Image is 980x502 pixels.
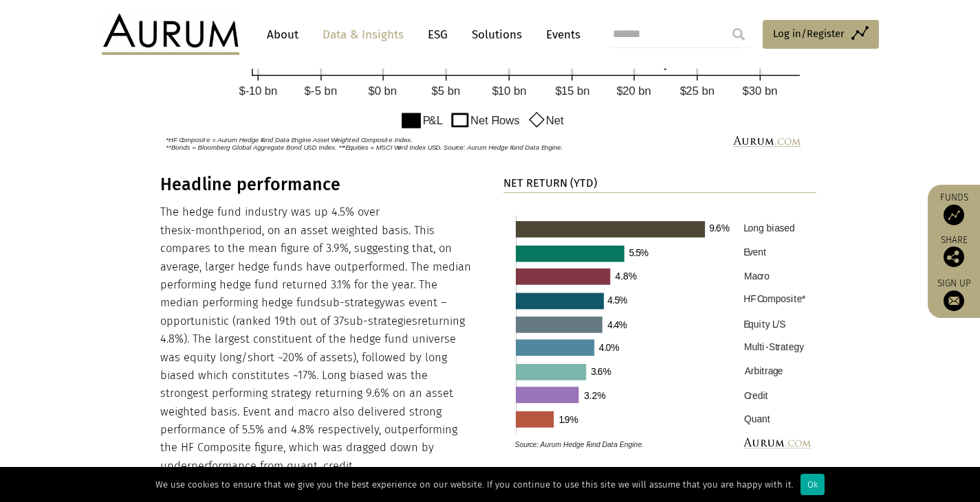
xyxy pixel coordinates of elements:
h3: Headline performance [160,174,474,195]
a: Data & Insights [316,22,411,47]
a: Events [539,22,580,47]
strong: NET RETURN (YTD) [503,176,597,190]
a: Solutions [465,22,529,47]
span: Log in/Register [773,25,845,42]
a: Sign up [935,277,973,311]
img: Share this post [944,247,964,267]
span: six-month [177,224,229,237]
div: Ok [801,474,825,495]
p: The hedge fund industry was up 4.5% over the period, on an asset weighted basis. This compares to... [160,203,474,493]
span: sub-strategy [320,296,385,309]
img: Access Funds [944,205,964,225]
a: About [260,22,305,47]
img: Aurum [102,14,239,55]
input: Submit [725,21,752,48]
img: Sign up to our newsletter [944,290,964,311]
div: Share [935,236,973,267]
a: ESG [421,22,455,47]
a: Log in/Register [763,20,879,49]
span: sub-strategies [344,315,417,328]
a: Funds [935,192,973,225]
